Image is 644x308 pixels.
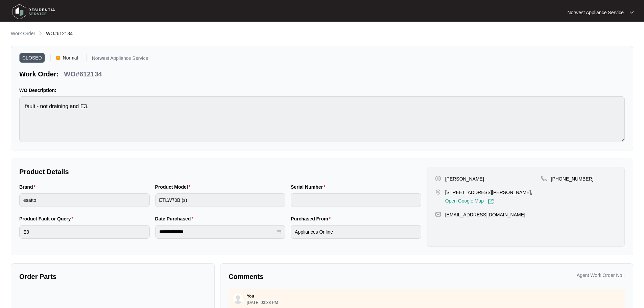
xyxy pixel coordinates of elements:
[19,193,150,207] input: Brand
[567,9,624,16] p: Norwest Appliance Service
[291,193,421,207] input: Serial Number
[229,272,422,281] p: Comments
[60,53,81,63] span: Normal
[247,293,254,299] p: You
[155,184,193,190] label: Product Model
[19,87,625,94] p: WO Description:
[577,272,625,279] p: Agent Work Order No :
[19,225,150,239] input: Product Fault or Query
[38,30,43,36] img: chevron-right
[19,167,421,176] p: Product Details
[435,175,441,182] img: user-pin
[64,69,102,79] p: WO#612134
[445,175,484,182] p: [PERSON_NAME]
[19,69,58,79] p: Work Order:
[435,211,441,217] img: map-pin
[10,2,57,22] img: residentia service logo
[488,198,494,205] img: Link-External
[155,193,286,207] input: Product Model
[19,272,206,281] p: Order Parts
[247,301,278,305] p: [DATE] 03:38 PM
[92,56,148,63] p: Norwest Appliance Service
[11,30,35,37] p: Work Order
[159,228,276,235] input: Date Purchased
[445,198,494,205] a: Open Google Map
[551,175,594,182] p: [PHONE_NUMBER]
[155,215,196,222] label: Date Purchased
[435,189,441,195] img: map-pin
[291,225,421,239] input: Purchased From
[233,294,243,304] img: user.svg
[630,11,634,14] img: dropdown arrow
[46,31,73,36] span: WO#612134
[445,189,532,196] p: [STREET_ADDRESS][PERSON_NAME],
[19,53,45,63] span: CLOSED
[291,215,333,222] label: Purchased From
[19,215,76,222] label: Product Fault or Query
[19,96,625,142] textarea: fault - not draining and E3.
[56,56,60,60] img: Vercel Logo
[19,184,38,190] label: Brand
[9,30,37,38] a: Work Order
[291,184,328,190] label: Serial Number
[541,175,547,182] img: map-pin
[445,211,525,218] p: [EMAIL_ADDRESS][DOMAIN_NAME]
